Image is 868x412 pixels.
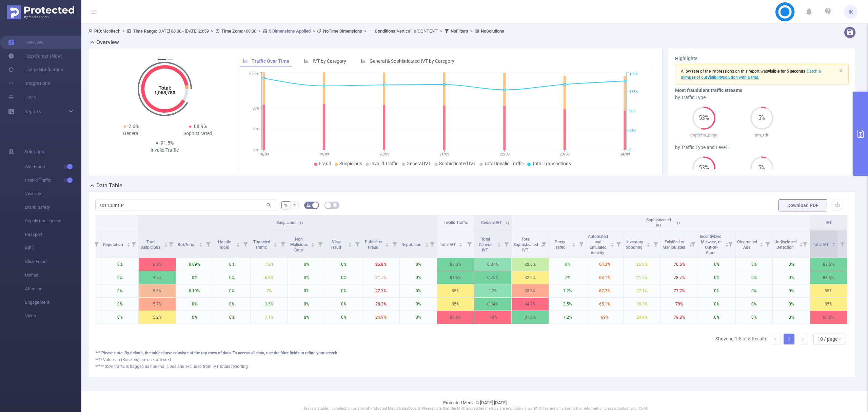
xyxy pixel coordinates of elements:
[199,242,203,246] div: Sort
[663,240,686,250] span: Falsified or Manipulated
[362,311,399,324] p: 24.9%
[379,152,389,156] tspan: 20/09
[361,59,366,63] i: icon: bar-chart
[439,152,449,156] tspan: 21/09
[439,161,476,166] span: Sophisticated IVT
[24,105,41,118] a: Reports
[243,59,248,63] i: icon: line-chart
[199,242,202,244] i: icon: caret-up
[474,284,511,297] p: 1.2%
[325,298,362,311] p: 0%
[25,255,81,268] span: Click Fraud
[213,284,250,297] p: 0%
[437,298,474,311] p: 85%
[759,242,764,246] div: Sort
[647,244,650,246] i: icon: caret-down
[443,220,468,225] span: Invalid Traffic
[773,258,810,271] p: 0%
[274,242,277,244] i: icon: caret-up
[313,58,346,64] span: IVT by Category
[325,311,362,324] p: 0%
[348,244,352,246] i: icon: caret-down
[251,258,288,271] p: 7.8%
[837,230,847,258] i: Filter menu
[236,244,240,246] i: icon: caret-down
[139,311,176,324] p: 5.2%
[549,271,586,284] p: 7%
[839,67,843,74] button: icon: close
[25,173,81,187] span: Invalid Traffic
[25,214,81,228] span: Supply Intelligence
[799,242,803,244] i: icon: caret-up
[468,29,475,34] span: >
[176,284,213,297] p: 0.19%
[512,258,549,271] p: 82.6%
[784,334,794,344] li: 1
[624,284,660,297] p: 27.1%
[8,63,63,76] a: Usage Notification
[25,228,81,241] span: Passport
[401,242,422,247] span: Reputation
[25,201,81,214] span: Brand Safety
[213,311,250,324] p: 0%
[375,29,397,34] b: Conditions :
[400,311,437,324] p: 0%
[304,59,309,63] i: icon: bar-chart
[284,203,288,208] span: %
[140,240,161,250] span: Total Suspicious
[839,69,843,73] i: icon: close
[497,244,501,246] i: icon: caret-down
[274,244,277,246] i: icon: caret-down
[614,230,623,258] i: Filter menu
[773,284,810,297] p: 0%
[362,298,399,311] p: 28.3%
[319,161,331,166] span: Fraud
[25,241,81,255] span: MRC
[103,242,124,247] span: Reputation
[474,258,511,271] p: 0.87%
[249,72,259,77] tspan: 92.9%
[288,271,325,284] p: 0%
[386,242,389,244] i: icon: caret-up
[474,271,511,284] p: 0.75%
[810,258,847,271] p: 83.5%
[849,5,853,19] span: IK
[133,29,157,34] b: Time Range:
[624,271,660,284] p: 21.7%
[800,230,810,258] i: Filter menu
[513,237,538,252] span: Total Sophisticated IVT
[252,58,289,64] span: Traffic Over Time
[251,284,288,297] p: 7%
[440,242,457,247] span: Total IVT
[692,165,715,171] span: 53%
[101,298,138,311] p: 0%
[817,334,837,344] div: 10 / page
[661,258,698,271] p: 76.5%
[497,242,501,244] i: icon: caret-up
[362,271,399,284] p: 21.7%
[269,29,311,34] u: 5 Dimensions Applied
[178,242,196,247] span: Bot/Virus
[661,298,698,311] p: 79%
[750,115,773,121] span: 5%
[25,268,81,282] span: Unified
[176,311,213,324] p: 0%
[348,242,352,246] div: Sort
[288,311,325,324] p: 0%
[7,5,74,19] img: Protected Media
[629,72,638,77] tspan: 180K
[799,244,803,246] i: icon: caret-down
[164,244,167,246] i: icon: caret-down
[735,258,772,271] p: 0%
[194,124,207,129] span: 88.9%
[325,258,362,271] p: 0%
[778,199,827,211] button: Download PDF
[254,148,259,152] tspan: 0%
[386,244,389,246] i: icon: caret-down
[126,242,131,246] div: Sort
[479,237,492,252] span: Total General IVT
[323,29,362,34] b: No Time Dimensions
[733,132,791,138] p: pm_rdr
[25,187,81,201] span: Visibility
[273,242,277,246] div: Sort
